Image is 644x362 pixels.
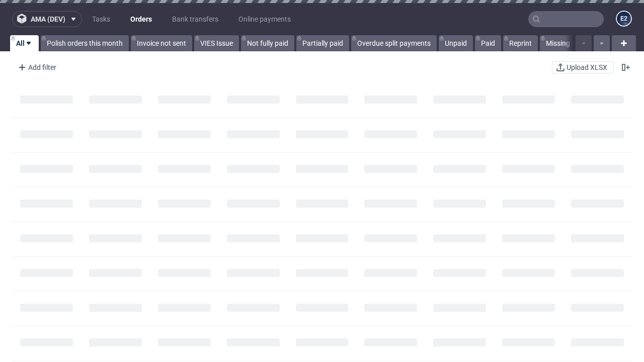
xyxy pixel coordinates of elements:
span: Upload XLSX [565,64,609,71]
a: All [10,35,39,51]
a: Paid [475,35,501,51]
button: ama (dev) [12,11,82,27]
a: Invoice not sent [131,35,192,51]
a: Missing invoice [540,35,599,51]
a: Polish orders this month [41,35,129,51]
a: Partially paid [296,35,349,51]
a: Overdue split payments [351,35,437,51]
a: Bank transfers [166,11,224,27]
a: VIES Issue [194,35,239,51]
a: Online payments [232,11,297,27]
button: Upload XLSX [552,61,614,73]
a: Reprint [503,35,538,51]
a: Unpaid [439,35,473,51]
figcaption: e2 [617,12,631,26]
a: Not fully paid [241,35,294,51]
div: Add filter [14,59,58,75]
a: Tasks [86,11,116,27]
span: ama (dev) [31,16,65,23]
a: Orders [124,11,158,27]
